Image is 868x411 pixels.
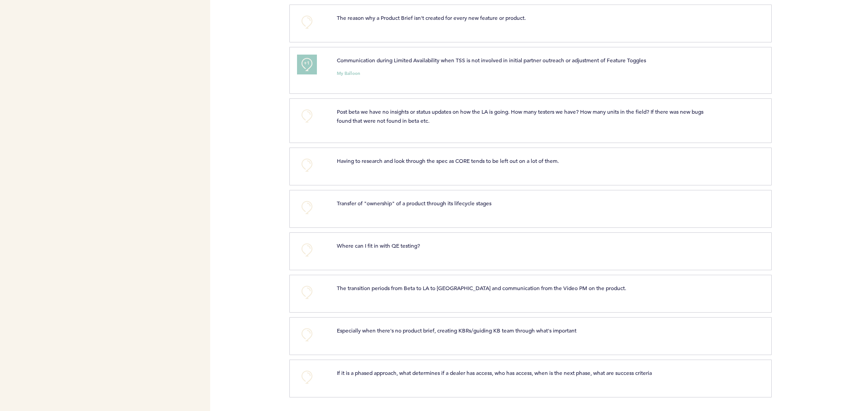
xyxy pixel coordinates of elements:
span: If it is a phased approach, what determines if a dealer has access, who has access, when is the n... [337,369,652,376]
span: Having to research and look through the spec as CORE tends to be left out on a lot of them. [337,157,559,164]
span: Where can I fit in with QE testing? [337,242,420,249]
span: Post beta we have no insights or status updates on how the LA is going. How many testers we have?... [337,108,705,124]
small: My Balloon [337,71,360,76]
span: +1 [304,59,310,68]
span: Communication during Limited Availability when TSS is not involved in initial partner outreach or... [337,56,646,64]
span: The transition periods from Beta to LA to [GEOGRAPHIC_DATA] and communication from the Video PM o... [337,284,626,291]
span: The reason why a Product Brief isn't created for every new feature or product. [337,14,526,21]
span: Especially when there's no product brief, creating KBRs/guiding KB team through what's important [337,327,576,334]
button: +1 [298,55,316,74]
span: Transfer of "ownership" of a product through its lifecycle stages [337,199,491,207]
